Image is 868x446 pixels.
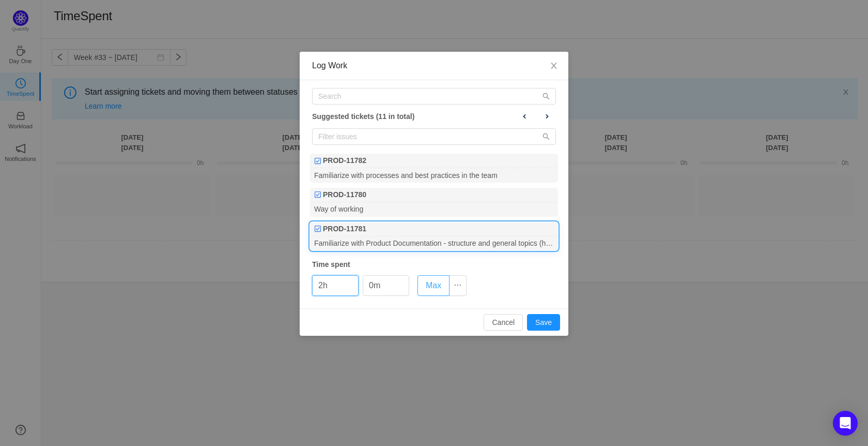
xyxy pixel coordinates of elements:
[542,133,550,140] i: icon: search
[542,93,550,100] i: icon: search
[312,88,556,105] input: Search
[323,224,366,234] b: PROD-11781
[550,62,558,70] i: icon: close
[323,155,366,166] b: PROD-11782
[314,225,321,232] img: Task
[312,60,556,71] div: Log Work
[527,314,560,331] button: Save
[314,191,321,198] img: Task
[310,168,558,182] div: Familiarize with processes and best practices in the team
[539,52,568,81] button: Close
[449,275,467,296] button: icon: ellipsis
[833,411,858,436] div: Open Intercom Messenger
[312,110,556,123] div: Suggested tickets (11 in total)
[310,202,558,216] div: Way of working
[484,314,523,331] button: Cancel
[417,275,450,296] button: Max
[314,157,321,165] img: Task
[310,236,558,250] div: Familiarize with Product Documentation - structure and general topics (high level), Projects over...
[312,259,556,270] div: Time spent
[323,189,366,200] b: PROD-11780
[312,128,556,145] input: Filter issues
